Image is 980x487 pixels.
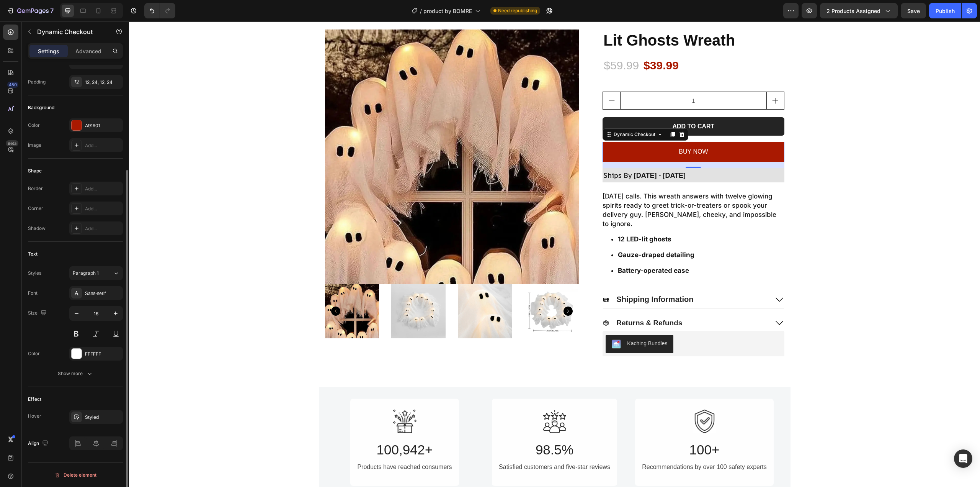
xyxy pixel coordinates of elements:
iframe: Design area [129,21,980,487]
span: [DATE] - [DATE] [505,150,557,158]
div: $39.99 [514,36,550,52]
div: Add... [85,142,121,149]
button: 2 products assigned [820,3,898,18]
div: Corner [28,205,43,212]
div: Add... [85,225,121,232]
div: 12, 24, 12, 24 [85,79,121,86]
h4: 12 LED-lit ghosts [489,213,655,223]
div: Delete element [54,471,96,480]
button: increment [638,71,655,88]
div: Products have reached consumers [227,439,323,452]
h2: 100,942+ [227,418,323,439]
div: Kaching Bundles [498,318,538,326]
p: BUY NOW [550,125,579,136]
div: Show more [58,370,93,377]
p: Advanced [75,47,101,55]
img: Alt image [414,388,437,412]
div: Color [28,350,40,357]
img: Alt image [564,388,587,412]
span: Need republishing [498,7,537,14]
div: Add... [85,185,121,192]
span: Shipping Information [487,274,564,282]
div: Add to cart [543,101,585,109]
div: Border [28,185,43,192]
button: Paragraph 1 [69,266,123,280]
div: Recommendations by over 100 safety experts [512,439,639,452]
div: Beta [6,140,18,146]
div: Effect [28,396,41,403]
button: Delete element [28,469,123,481]
div: A91901 [85,122,121,129]
div: Image [28,142,41,149]
button: Show more [28,367,123,380]
div: Background [28,104,54,111]
div: Open Intercom Messenger [954,449,972,468]
div: Shadow [28,225,46,232]
input: quantity [491,71,637,88]
h4: Gauze-draped detailing [489,229,655,238]
div: 450 [7,82,18,88]
div: Size [28,308,48,318]
div: Add... [85,205,121,212]
button: <p>BUY NOW</p> [474,120,655,141]
span: Ships By [474,149,503,158]
button: Carousel Back Arrow [202,285,211,294]
span: Returns & Refunds [487,297,553,305]
div: Shape [28,167,42,174]
h4: Battery-operated ease [489,245,655,254]
div: Dynamic Checkout [483,110,528,116]
h2: 100+ [512,418,639,439]
button: Save [901,3,926,18]
div: Color [28,122,40,129]
button: Add to cart [474,96,655,114]
span: Paragraph 1 [73,270,99,277]
p: [DATE] calls. This wreath answers with twelve glowing spirits ready to greet trick-or-treaters or... [474,171,647,206]
div: $59.99 [474,36,511,52]
div: FFFFFF [85,351,121,357]
button: Carousel Next Arrow [434,285,444,294]
p: Dynamic Checkout [37,27,102,36]
div: Sans-serif [85,290,121,297]
button: Kaching Bundles [477,313,544,332]
div: Undo/Redo [144,3,175,18]
div: Publish [936,7,955,15]
span: Save [907,8,920,14]
p: Settings [38,47,59,55]
div: Padding [28,79,46,85]
span: product by BOMRE [423,7,472,15]
button: decrement [474,71,491,88]
span: 2 products assigned [826,7,880,15]
div: Font [28,290,38,297]
div: Styles [28,270,41,277]
span: / [420,7,422,15]
button: 7 [3,3,57,18]
div: Styled [85,414,121,421]
p: 7 [50,6,54,15]
div: Align [28,438,50,449]
img: KachingBundles.png [483,318,492,327]
div: Text [28,251,38,257]
div: Satisfied customers and five-star reviews [369,439,482,452]
div: Hover [28,413,41,420]
div: Quantity [474,62,655,70]
button: Publish [929,3,961,18]
h2: 98.5% [369,418,482,439]
img: Alt image [264,388,287,412]
h1: Lit Ghosts Wreath [474,8,655,30]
